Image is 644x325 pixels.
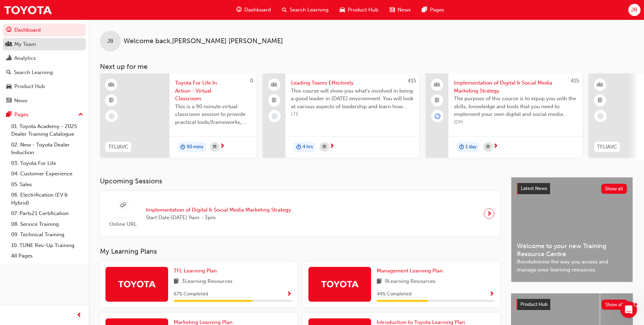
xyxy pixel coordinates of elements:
span: booktick-icon [435,96,440,105]
span: Pages [430,6,444,14]
a: Search Learning [3,66,86,79]
span: booktick-icon [272,96,277,105]
a: 415Implementation of Digital & Social Media Marketing StrategyThe purpose of this course is to eq... [426,73,582,158]
button: Show Progress [286,290,292,299]
div: News [14,97,28,105]
button: Pages [3,108,86,121]
span: learningResourceType_INSTRUCTOR_LED-icon [598,80,603,89]
a: All Pages [8,251,86,261]
span: 1 day [465,143,477,151]
span: TFL Learning Plan [174,268,217,274]
h3: My Learning Plans [100,247,500,255]
span: learningRecordVerb_NONE-icon [597,113,604,119]
a: 10. TUNE Rev-Up Training [8,240,86,251]
span: people-icon [435,80,440,89]
span: people-icon [272,80,277,89]
a: 07. Parts21 Certification [8,208,86,219]
span: News [398,6,411,14]
span: 0 [250,78,253,84]
span: chart-icon [6,55,11,62]
a: Management Learning Plan [377,267,446,275]
span: duration-icon [459,143,464,152]
button: JB [628,4,641,16]
span: This is a 90 minute virtual classroom session to provide practical tools/frameworks, behaviours a... [175,103,251,126]
a: My Team [3,38,86,51]
span: news-icon [390,6,395,14]
h3: Next up for me [89,63,644,71]
span: next-icon [493,143,498,150]
span: Product Hub [520,301,548,307]
a: 09. Technical Training [8,229,86,240]
span: Latest News [521,185,547,191]
span: JB [631,6,637,14]
span: car-icon [340,6,345,14]
span: learningRecordVerb_NONE-icon [109,113,115,119]
span: learningResourceType_INSTRUCTOR_LED-icon [109,80,114,89]
span: calendar-icon [323,143,326,151]
a: 0TFLIAVCToyota For Life In Action - Virtual ClassroomThis is a 90 minute virtual classroom sessio... [100,73,257,158]
a: 06. Electrification (EV & Hybrid) [8,190,86,208]
span: IDM [454,118,577,126]
div: Analytics [14,54,36,62]
a: Latest NewsShow allWelcome to your new Training Resource CentreRevolutionise the way you access a... [511,177,633,282]
span: 415 [408,78,416,84]
span: Online URL [105,220,140,228]
span: 4 hrs [303,143,313,151]
span: learningRecordVerb_NONE-icon [272,113,278,119]
img: Trak [118,278,156,290]
span: news-icon [6,98,11,104]
span: Toyota For Life In Action - Virtual Classroom [175,79,251,103]
span: prev-icon [77,311,82,320]
a: 04. Customer Experience [8,168,86,179]
a: News [3,94,86,107]
span: Search Learning [290,6,329,14]
span: The purpose of this course is to equip you with the skills, knowledge and tools that you need to ... [454,95,577,118]
span: learningRecordVerb_ENROLL-icon [434,113,441,119]
div: Pages [14,111,29,119]
span: 9 Learning Resources [385,277,435,286]
span: next-icon [329,143,335,150]
span: next-icon [220,143,225,150]
a: pages-iconPages [416,3,450,17]
div: Product Hub [14,82,45,90]
a: 03. Toyota For Life [8,158,86,169]
span: book-icon [377,277,382,286]
span: Start Date: [DATE] 9am - 3pm [146,214,291,222]
a: Product Hub [3,80,86,93]
a: 01. Toyota Academy - 2025 Dealer Training Catalogue [8,121,86,140]
span: search-icon [6,70,11,76]
button: Show all [602,300,628,310]
a: 08. Service Training [8,219,86,230]
iframe: Intercom live chat [620,301,637,318]
a: 05. Sales [8,179,86,190]
span: booktick-icon [109,96,114,105]
span: Implementation of Digital & Social Media Marketing Strategy [146,206,291,214]
span: pages-icon [6,112,11,118]
span: duration-icon [180,143,185,152]
h3: Upcoming Sessions [100,177,500,185]
span: JB [107,37,113,45]
button: Show all [601,184,627,194]
span: calendar-icon [213,143,217,151]
img: Trak [321,278,359,290]
span: 67 % Completed [174,290,208,298]
img: Trak [3,2,52,18]
span: book-icon [174,277,179,286]
span: calendar-icon [486,143,490,151]
span: up-icon [78,110,83,119]
span: Show Progress [286,291,292,298]
a: Dashboard [3,24,86,37]
span: 3 Learning Resources [182,277,233,286]
span: Implementation of Digital & Social Media Marketing Strategy [454,79,577,95]
span: duration-icon [296,143,301,152]
a: 415Leading Teams EffectivelyThis course will show you what's involved in being a good leader in [... [263,73,419,158]
span: booktick-icon [598,96,603,105]
span: 90 mins [187,143,203,151]
span: next-icon [487,209,492,219]
span: LTE [291,110,414,118]
span: guage-icon [236,6,242,14]
span: 44 % Completed [377,290,411,298]
span: Welcome back , [PERSON_NAME] [PERSON_NAME] [124,37,283,45]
